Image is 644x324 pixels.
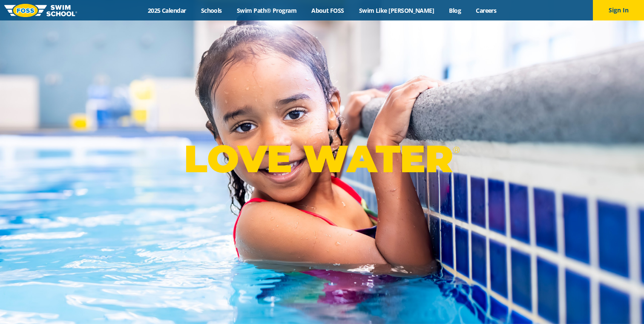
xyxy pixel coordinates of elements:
[304,6,352,14] a: About FOSS
[442,6,469,14] a: Blog
[469,6,504,14] a: Careers
[193,6,229,14] a: Schools
[4,4,77,17] img: FOSS Swim School Logo
[184,136,460,182] p: LOVE WATER
[351,6,442,14] a: Swim Like [PERSON_NAME]
[453,145,460,155] sup: ®
[140,6,193,14] a: 2025 Calendar
[229,6,304,14] a: Swim Path® Program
